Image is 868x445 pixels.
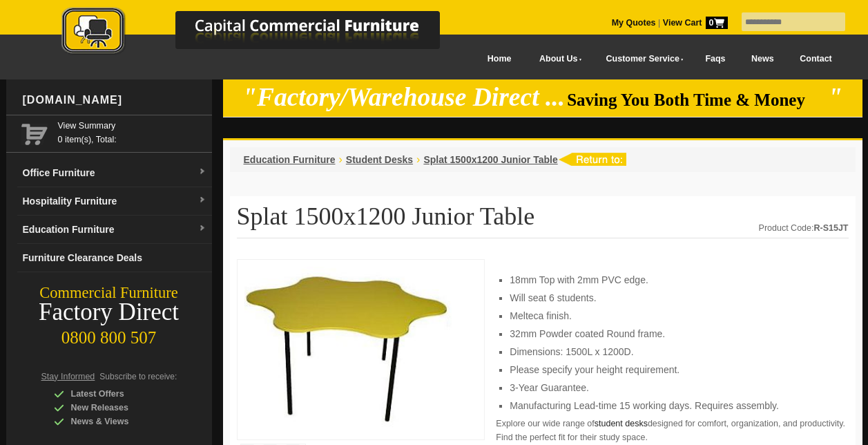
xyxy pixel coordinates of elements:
a: Student Desks [346,154,413,165]
div: News & Views [54,415,185,428]
span: 0 [706,17,728,29]
span: 0 item(s), Total: [58,119,206,144]
a: Customer Service [590,44,692,75]
li: Dimensions: 1500L x 1200D. [510,345,834,359]
div: 0800 800 507 [6,321,212,348]
a: Splat 1500x1200 Junior Table [423,154,557,165]
a: Faqs [693,44,739,75]
em: " [828,83,842,111]
a: View Summary [58,119,206,133]
li: › [416,153,420,167]
div: Factory Direct [6,303,212,322]
div: Product Code: [759,221,849,235]
em: "Factory/Warehouse Direct ... [242,83,565,111]
div: Latest Offers [54,387,185,401]
a: About Us [524,44,590,75]
div: Commercial Furniture [6,283,212,303]
a: View Cart0 [660,18,727,28]
strong: R-S15JT [813,223,848,233]
li: 32mm Powder coated Round frame. [510,327,834,341]
li: Melteca finish. [510,309,834,323]
img: return to [558,153,626,166]
img: Capital Commercial Furniture Logo [23,7,507,57]
div: [DOMAIN_NAME] [17,79,212,121]
a: Hospitality Furnituredropdown [17,187,212,216]
a: My Quotes [612,18,656,28]
a: Office Furnituredropdown [17,159,212,187]
div: New Releases [54,401,185,415]
a: News [738,44,787,75]
h1: Splat 1500x1200 Junior Table [237,203,849,238]
a: Contact [787,44,845,75]
li: 3-Year Guarantee. [510,381,834,395]
a: student desks [595,419,648,428]
li: Manufacturing Lead-time 15 working days. Requires assembly. [510,399,834,413]
strong: View Cart [663,18,728,28]
span: Stay Informed [41,372,95,381]
span: Saving You Both Time & Money [567,91,826,109]
li: Please specify your height requirement. [510,363,834,377]
img: dropdown [198,168,206,176]
img: dropdown [198,196,206,205]
a: Furniture Clearance Deals [17,244,212,272]
li: › [339,153,343,167]
img: dropdown [198,225,206,233]
span: Subscribe to receive: [99,372,177,381]
a: Education Furniture [244,154,336,165]
a: Education Furnituredropdown [17,216,212,244]
p: Explore our wide range of designed for comfort, organization, and productivity. Find the perfect ... [496,417,848,444]
li: Will seat 6 students. [510,291,834,305]
a: Capital Commercial Furniture Logo [23,7,507,61]
img: Splat 1500x1200 Junior Table [244,267,452,428]
li: 18mm Top with 2mm PVC edge. [510,273,834,287]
